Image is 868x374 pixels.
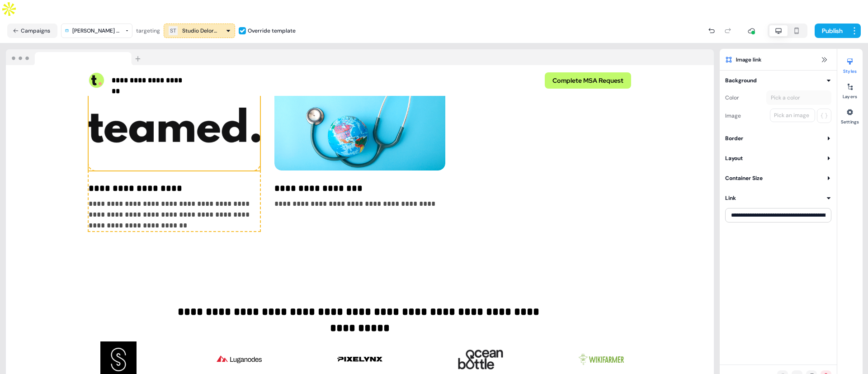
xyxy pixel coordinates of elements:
button: Complete MSA Request [545,72,631,89]
button: Campaigns [7,24,57,38]
div: Pick an image [772,111,811,120]
button: Container Size [725,174,831,183]
button: Publish [815,24,848,38]
div: Complete MSA Request [363,72,631,89]
div: Border [725,134,743,143]
div: Pick a color [769,93,802,102]
button: Link [725,194,831,203]
button: Layout [725,154,831,163]
div: Image [725,109,741,123]
div: Color [725,90,739,105]
button: Settings [837,105,863,125]
button: STStudio Deloryan [164,24,235,38]
div: Container Size [725,174,763,183]
span: Image link [736,55,761,64]
div: ST [170,26,176,35]
div: Link [725,194,736,203]
img: Thumbnail image [274,80,446,170]
div: Override template [248,26,296,35]
button: Border [725,134,831,143]
button: Layers [837,80,863,99]
button: Pick an image [770,109,815,122]
div: Layout [725,154,743,163]
div: Studio Deloryan [182,26,218,35]
button: Pick a color [766,90,831,105]
div: Background [725,76,757,85]
button: Background [725,76,831,85]
button: Styles [837,54,863,74]
div: [PERSON_NAME] Template - Proposal [72,26,122,35]
div: targeting [136,26,160,35]
img: Browser topbar [6,49,145,66]
img: Thumbnail image [89,80,260,170]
